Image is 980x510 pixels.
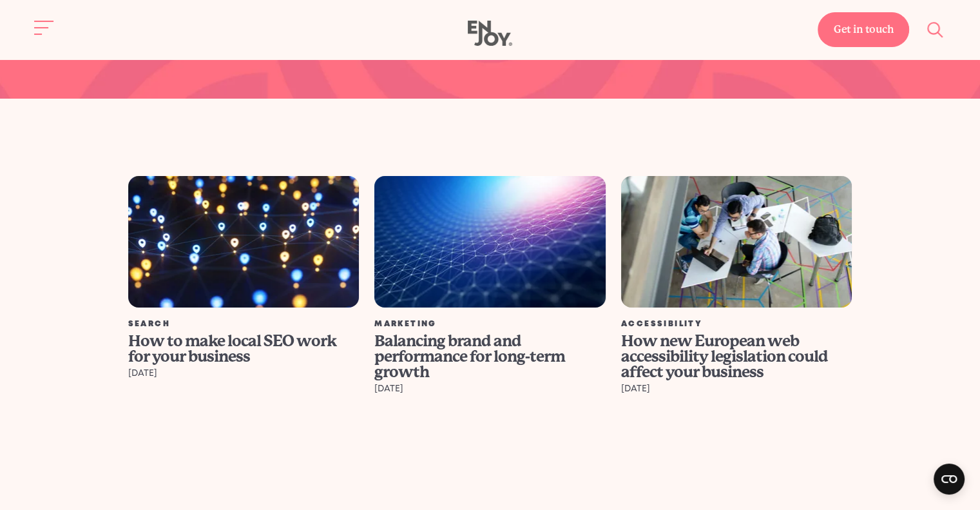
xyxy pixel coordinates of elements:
[818,12,909,47] a: Get in touch
[374,320,606,328] div: Marketing
[922,16,949,43] button: Site search
[934,464,965,495] button: Open CMP widget
[367,176,613,395] a: Balancing brand and performance for long-term growth Marketing Balancing brand and performance fo...
[621,382,852,395] div: [DATE]
[374,176,606,308] img: Balancing brand and performance for long-term growth
[128,320,360,328] div: Search
[128,176,360,308] img: How to make local SEO work for your business
[374,382,606,395] div: [DATE]
[613,176,860,395] a: How new European web accessibility legislation could affect your business Accessibility How new E...
[120,176,367,395] a: How to make local SEO work for your business Search How to make local SEO work for your business ...
[621,320,852,328] div: Accessibility
[374,332,565,381] span: Balancing brand and performance for long-term growth
[128,332,336,366] span: How to make local SEO work for your business
[128,367,360,380] div: [DATE]
[621,332,828,381] span: How new European web accessibility legislation could affect your business
[31,14,58,41] button: Site navigation
[621,176,852,308] img: How new European web accessibility legislation could affect your business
